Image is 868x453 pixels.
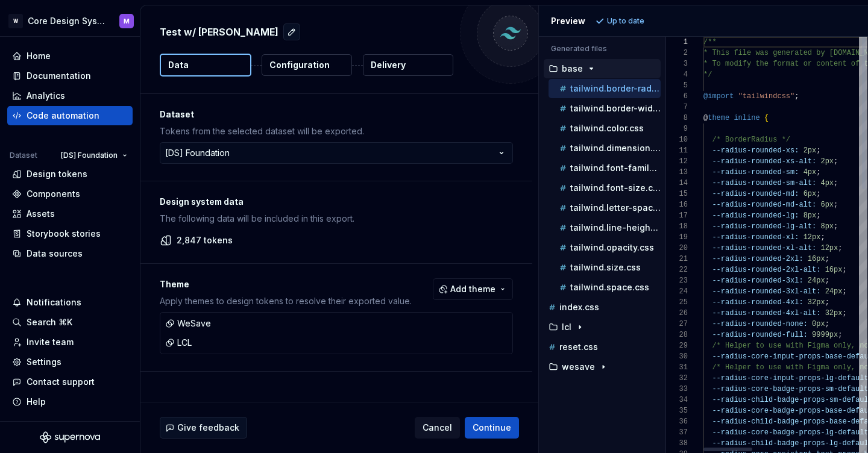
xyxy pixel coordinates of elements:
[371,59,406,71] p: Delivery
[7,313,133,332] button: Search ⌘K
[160,278,412,290] p: Theme
[160,125,513,137] p: Tokens from the selected dataset will be exported.
[7,204,133,223] a: Assets
[27,336,74,348] div: Invite team
[160,196,513,208] p: Design system data
[7,352,133,372] a: Settings
[27,50,51,62] div: Home
[269,59,330,71] p: Configuration
[7,106,133,125] a: Code automation
[28,15,105,27] div: Core Design System
[27,208,55,220] div: Assets
[607,16,644,26] p: Up to date
[27,316,72,328] div: Search ⌘K
[27,296,81,308] div: Notifications
[7,184,133,204] a: Components
[7,164,133,184] a: Design tokens
[55,147,133,164] button: [DS] Foundation
[177,234,233,246] p: 2,847 tokens
[473,422,511,434] span: Continue
[7,46,133,66] a: Home
[7,333,133,352] a: Invite team
[177,422,239,434] span: Give feedback
[27,396,46,408] div: Help
[415,417,460,439] button: Cancel
[160,25,278,39] p: Test w/ [PERSON_NAME]
[450,283,495,295] span: Add theme
[7,392,133,411] button: Help
[160,417,247,439] button: Give feedback
[433,278,513,300] button: Add theme
[160,108,513,120] p: Dataset
[262,54,352,76] button: Configuration
[165,337,192,349] div: LCL
[7,224,133,243] a: Storybook stories
[40,431,100,443] svg: Supernova Logo
[27,110,99,122] div: Code automation
[551,15,585,27] div: Preview
[7,244,133,263] a: Data sources
[465,417,519,439] button: Continue
[27,70,91,82] div: Documentation
[363,54,453,76] button: Delivery
[27,90,65,102] div: Analytics
[61,151,118,160] span: [DS] Foundation
[7,86,133,105] a: Analytics
[27,228,101,240] div: Storybook stories
[27,168,87,180] div: Design tokens
[27,248,83,260] div: Data sources
[27,376,95,388] div: Contact support
[7,293,133,312] button: Notifications
[160,54,251,77] button: Data
[124,16,130,26] div: M
[165,317,211,330] div: WeSave
[8,14,23,28] div: W
[160,295,412,307] p: Apply themes to design tokens to resolve their exported value.
[168,59,189,71] p: Data
[160,213,513,225] p: The following data will be included in this export.
[423,422,452,434] span: Cancel
[2,8,137,34] button: WCore Design SystemM
[7,372,133,392] button: Contact support
[7,66,133,86] a: Documentation
[10,151,37,160] div: Dataset
[27,188,80,200] div: Components
[27,356,61,368] div: Settings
